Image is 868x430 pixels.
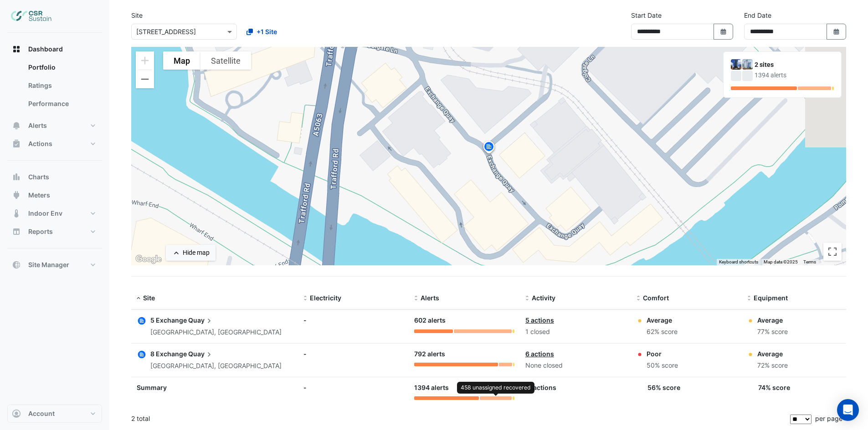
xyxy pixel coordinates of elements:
div: Poor [647,349,678,359]
div: None closed [525,360,626,371]
div: 77% score [757,327,788,337]
div: [GEOGRAPHIC_DATA], [GEOGRAPHIC_DATA] [150,327,282,338]
div: 458 unassigned recovered [457,382,534,394]
span: Quay [188,349,214,359]
img: 8 Exchange Quay [742,59,753,70]
span: 5 Exchange [150,316,187,324]
fa-icon: Select Date [719,28,728,35]
button: Zoom in [136,51,154,70]
span: Summary [137,384,167,391]
button: Keyboard shortcuts [719,259,758,265]
div: - [303,349,404,359]
app-icon: Reports [12,227,21,236]
span: Site [143,294,155,302]
button: Alerts [7,116,102,135]
span: Dashboard [28,45,63,54]
a: Portfolio [21,58,102,76]
div: 602 alerts [414,315,514,326]
span: Equipment [754,294,788,302]
div: 72% score [757,360,788,371]
button: Toggle fullscreen view [823,243,842,261]
button: Meters [7,186,102,204]
img: Google [134,253,164,265]
div: [GEOGRAPHIC_DATA], [GEOGRAPHIC_DATA] [150,361,282,371]
div: Average [647,315,678,325]
a: Terms (opens in new tab) [803,259,816,264]
img: Company Logo [11,7,52,25]
button: Account [7,405,102,423]
span: Alerts [421,294,439,302]
span: Reports [28,227,53,236]
div: 1394 alerts [414,383,514,393]
div: 1 closed [525,327,626,337]
button: Reports [7,223,102,241]
div: Average [757,349,788,359]
span: Meters [28,191,50,200]
div: 2 sites [755,60,834,70]
div: 1394 alerts [755,71,834,80]
span: Alerts [28,121,47,130]
a: 6 actions [525,350,554,358]
div: 62% score [647,327,678,337]
div: - [303,383,404,392]
span: Quay [188,315,214,325]
button: Actions [7,135,102,153]
label: Start Date [631,10,662,20]
div: 50% score [647,360,678,371]
div: Hide map [183,248,210,258]
button: Hide map [166,245,216,261]
fa-icon: Select Date [832,28,841,35]
img: 5 Exchange Quay [731,59,741,70]
div: Dashboard [7,58,102,116]
div: Average [757,315,788,325]
app-icon: Alerts [12,121,21,130]
span: Map data ©2025 [764,259,798,264]
button: Indoor Env [7,204,102,223]
span: Indoor Env [28,209,62,218]
button: Zoom out [136,70,154,88]
button: Dashboard [7,40,102,58]
label: Site [131,10,143,20]
label: End Date [744,10,771,20]
span: Comfort [643,294,669,302]
span: Electricity [310,294,341,302]
div: 792 alerts [414,349,514,359]
div: Open Intercom Messenger [837,399,859,421]
app-icon: Actions [12,139,21,148]
button: Charts [7,168,102,186]
div: 74% score [758,383,790,392]
app-icon: Dashboard [12,45,21,54]
a: Ratings [21,76,102,95]
button: Show satellite imagery [200,51,251,70]
span: +1 Site [257,27,277,36]
a: Open this area in Google Maps (opens a new window) [134,253,164,265]
a: Performance [21,95,102,113]
div: 2 total [131,407,788,430]
span: Charts [28,172,49,182]
button: Show street map [163,51,200,70]
button: +1 Site [241,24,283,40]
span: per page [815,415,842,422]
button: Site Manager [7,256,102,274]
app-icon: Indoor Env [12,209,21,218]
a: 5 actions [525,316,554,324]
div: 56% score [647,383,680,392]
span: Actions [28,139,52,148]
span: Site Manager [28,260,69,269]
app-icon: Meters [12,191,21,200]
div: 11 actions [525,383,626,392]
span: Account [28,409,55,418]
app-icon: Site Manager [12,260,21,269]
app-icon: Charts [12,172,21,182]
span: Activity [532,294,555,302]
div: - [303,315,404,325]
span: 8 Exchange [150,350,187,358]
img: site-pin.svg [482,140,496,156]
